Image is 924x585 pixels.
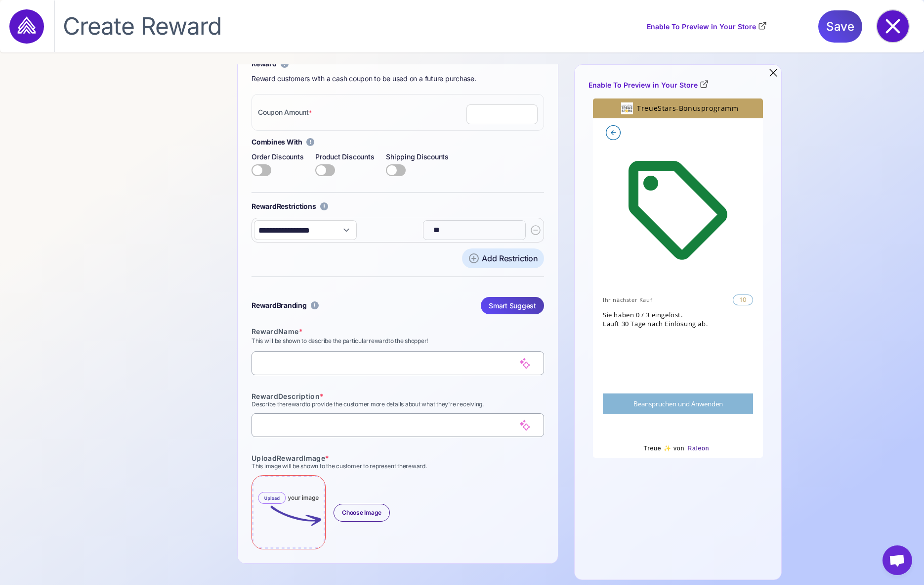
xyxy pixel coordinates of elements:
a: Enable To Preview in Your Store [647,21,767,32]
span: Combines With [252,137,302,147]
span: Smart Suggest [489,297,536,314]
span: Create Reward [63,11,222,41]
div: Description [252,391,544,401]
div: Add Restriction [482,252,538,264]
div: Reward customers with a cash coupon to be used on a future purchase. [252,73,544,84]
div: Describe the to provide the customer more details about what they're receiving. [252,401,544,407]
div: Coupon Amount [258,107,312,118]
div: Branding [252,300,307,311]
img: magic.d42cba1e.svg [520,358,530,369]
label: Order Discounts [252,151,303,162]
span: Reward [252,202,277,210]
span: Choose Image [342,508,381,517]
label: Product Discounts [315,151,374,162]
img: WTERewardDefault.jpg [252,475,326,549]
span: Reward [252,327,278,336]
div: Chat öffnen [882,545,912,575]
span: Reward [252,59,277,68]
div: This image will be shown to the customer to represent the . [252,463,544,469]
span: reward [369,337,388,344]
span: Save [826,10,854,43]
div: Upload Image [252,453,544,463]
img: magic.d42cba1e.svg [520,420,530,431]
label: Shipping Discounts [386,151,449,162]
span: reward [286,400,305,408]
span: reward [406,462,425,470]
div: Restrictions [252,201,316,212]
div: Name [252,326,544,337]
span: Reward [277,454,303,462]
span: Reward [252,301,277,309]
span: Reward [252,392,278,400]
a: Enable To Preview in Your Store [588,80,709,91]
div: This will be shown to describe the particular to the shopper! [252,337,544,345]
